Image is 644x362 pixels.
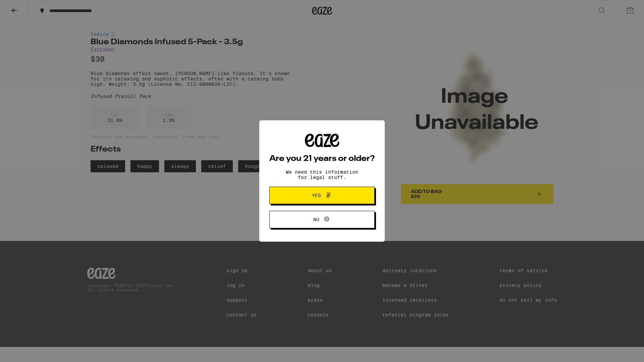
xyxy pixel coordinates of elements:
[280,169,364,180] p: We need this information for legal stuff.
[313,217,319,222] span: No
[269,187,375,204] button: Yes
[269,155,375,163] h2: Are you 21 years or older?
[269,211,375,228] button: No
[312,193,321,198] span: Yes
